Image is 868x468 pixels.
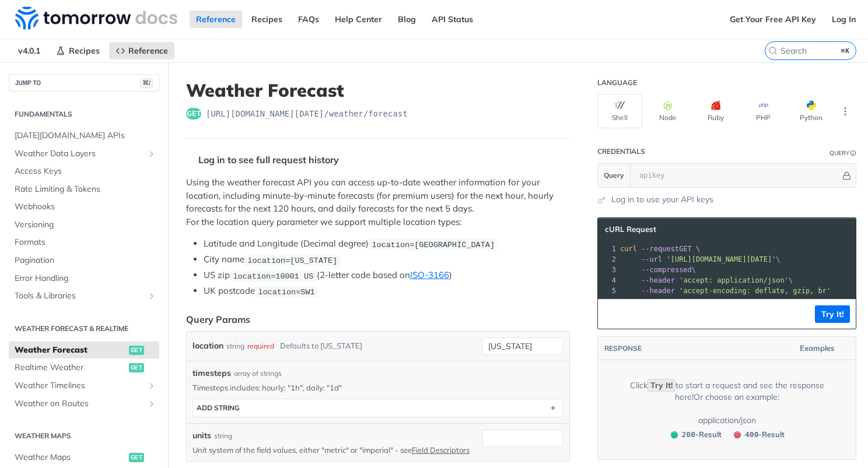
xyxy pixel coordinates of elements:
a: Rate Limiting & Tokens [9,181,159,198]
a: Pagination [9,252,159,269]
span: - Result [745,429,785,441]
span: '[URL][DOMAIN_NAME][DATE]' [666,255,776,263]
span: Weather Forecast [15,344,126,356]
span: Reference [128,45,168,56]
button: 200200-Result [665,429,726,441]
a: API Status [425,10,480,28]
a: FAQs [292,10,325,28]
a: Recipes [50,42,106,59]
span: Examples [800,343,835,354]
button: Ruby [693,94,738,128]
a: Help Center [328,10,388,28]
p: Unit system of the field values, either "metric" or "imperial" - see [192,445,477,455]
span: Recipes [69,45,100,56]
button: ADD string [193,399,563,417]
label: location [192,337,223,354]
span: 200 [671,431,678,438]
span: curl [620,245,637,253]
button: Try It! [815,305,850,323]
span: location=SW1 [258,287,314,296]
a: Weather Forecastget [9,342,159,359]
span: get [129,346,144,355]
span: --request [641,245,679,253]
span: 400 [734,431,741,438]
a: Versioning [9,216,159,234]
a: Webhooks [9,198,159,216]
div: 5 [598,286,618,296]
li: Latitude and Longitude (Decimal degree) [204,237,570,251]
span: location=[GEOGRAPHIC_DATA] [372,240,495,249]
span: 'accept-encoding: deflate, gzip, br' [679,287,831,295]
div: QueryInformation [829,149,856,157]
button: Show subpages for Weather on Routes [147,399,156,409]
span: location=10001 US [233,272,313,280]
h2: Fundamentals [9,109,159,119]
div: Log in to see full request history [186,153,339,167]
div: Click to start a request and see the response here! Or choose an example: [617,379,837,403]
button: Shell [597,94,642,128]
div: required [247,337,274,354]
a: Recipes [245,10,289,28]
span: timesteps [192,367,231,379]
span: https://api.tomorrow.io/v4/weather/forecast [206,108,408,119]
label: units [192,430,211,442]
div: application/json [698,414,756,426]
i: Information [850,150,856,156]
button: Examples [796,343,850,354]
span: \ [620,266,696,274]
div: ADD string [197,403,240,412]
a: Weather TimelinesShow subpages for Weather Timelines [9,377,159,395]
button: Query [598,164,631,187]
svg: Search [768,46,778,55]
button: JUMP TO⌘/ [9,74,159,92]
span: 200 [682,430,695,439]
span: Weather Timelines [15,380,144,392]
h2: Weather Forecast & realtime [9,323,159,334]
span: Query [604,170,624,181]
a: Log in to use your API keys [611,193,713,206]
a: Get Your Free API Key [723,10,822,28]
span: get [129,453,144,462]
a: Error Handling [9,270,159,287]
span: --url [641,255,662,263]
p: Timesteps includes: hourly: "1h", daily: "1d" [192,382,563,393]
code: Try It! [647,379,675,392]
a: Field Descriptors [412,445,470,455]
div: 1 [598,244,618,254]
button: Node [645,94,690,128]
button: 400400-Result [728,429,789,441]
span: 'accept: application/json' [679,276,789,284]
kbd: ⌘K [838,45,853,57]
button: RESPONSE [604,343,642,354]
a: Blog [391,10,422,28]
a: ISO-3166 [410,269,449,280]
a: Formats [9,234,159,251]
button: Python [789,94,834,128]
span: GET \ [620,245,700,253]
span: --header [641,276,675,284]
a: Realtime Weatherget [9,359,159,376]
span: Weather on Routes [15,398,144,410]
span: Realtime Weather [15,362,126,374]
span: [DATE][DOMAIN_NAME] APIs [15,130,156,142]
button: Copy to clipboard [604,305,620,323]
input: apikey [633,164,841,187]
h2: Weather Maps [9,431,159,441]
a: Reference [190,10,242,28]
button: cURL Request [601,224,669,235]
span: \ [620,255,780,263]
a: Log In [825,10,862,28]
div: Query Params [186,312,250,326]
button: Show subpages for Weather Timelines [147,381,156,390]
span: Access Keys [15,166,156,177]
span: get [129,363,144,372]
span: v4.0.1 [12,42,47,59]
p: Using the weather forecast API you can access up-to-date weather information for your location, i... [186,176,570,228]
span: \ [620,276,793,284]
button: Show subpages for Tools & Libraries [147,291,156,301]
img: Tomorrow.io Weather API Docs [15,6,177,30]
span: Rate Limiting & Tokens [15,184,156,195]
div: Language [597,78,637,87]
a: Weather on RoutesShow subpages for Weather on Routes [9,395,159,413]
div: array of strings [234,368,282,379]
